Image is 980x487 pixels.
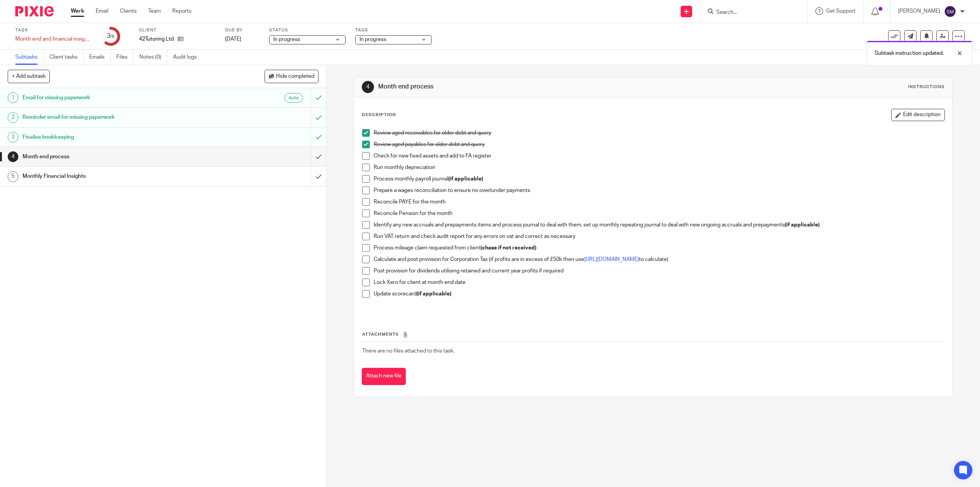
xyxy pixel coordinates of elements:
p: Process mileage claim requested from client [374,244,944,252]
div: Instructions [908,84,945,90]
strong: (if applicable) [785,222,820,228]
small: /5 [110,34,114,39]
a: Team [148,7,161,15]
p: Post provision for dividends utilising retained and current year profits if required [374,267,944,275]
a: Work [71,7,84,15]
h1: Email for missing paperwork [23,92,209,103]
label: Client [139,27,216,33]
h1: Reminder email for missing paperwork [23,112,209,123]
p: Run monthly depreciation [374,164,944,171]
p: 42Tutoring Ltd [139,35,174,43]
a: Emails [89,50,111,65]
p: Review aged receivables for older debt and query [374,129,944,137]
p: Description [362,112,396,118]
strong: (if applicable) [416,291,451,297]
a: Files [116,50,134,65]
a: Clients [120,7,137,15]
p: Prepare a wages reconciliation to ensure no over/under payments [374,187,944,194]
label: Due by [225,27,260,33]
p: Reconcile PAYE for the month [374,198,944,206]
div: 3 [107,32,114,41]
p: Check for new fixed assets and add to FA register [374,152,944,160]
p: Lock Xero for client at month end date [374,279,944,286]
a: Client tasks [49,50,83,65]
p: Reconcile Pension for the month [374,210,944,217]
p: Process monthly payroll journal [374,175,944,183]
span: There are no files attached to this task. [362,348,454,354]
p: Review aged payables for older debt and query [374,141,944,148]
p: Subtask instruction updated. [875,49,944,57]
span: Attachments [362,332,399,336]
button: Attach new file [362,368,406,385]
img: Pixie [15,6,54,16]
div: Auto [284,93,303,103]
div: 2 [8,112,18,123]
div: 3 [8,132,18,143]
label: Status [269,27,346,33]
div: Month end and financial insights [15,35,92,43]
a: [URL][DOMAIN_NAME] [584,257,639,262]
p: Identify any new accruals and prepayments items and process journal to deal with them, set up mon... [374,221,944,229]
label: Task [15,27,92,33]
img: svg%3E [944,5,956,18]
span: In progress [273,37,300,42]
h1: Monthly Financial Insights [23,171,209,182]
a: Notes (0) [139,50,167,65]
a: Subtasks [15,50,44,65]
p: Update scorecard [374,290,944,298]
p: Run VAT return and check audit report for any errors on vat and correct as necessary [374,233,944,240]
label: Tags [355,27,432,33]
a: Email [96,7,108,15]
div: 4 [8,151,18,162]
a: Reports [172,7,191,15]
span: [DATE] [225,36,241,42]
h1: Month end process [378,83,670,91]
div: 1 [8,92,18,103]
span: In progress [359,37,386,42]
span: Hide completed [276,74,314,80]
button: + Add subtask [8,70,50,83]
div: 4 [362,81,374,93]
div: 5 [8,171,18,182]
strong: (if applicable) [448,176,483,182]
h1: Finalise bookkeeping [23,131,209,143]
p: Calculate and post provision for Corporation Tax (if profits are in excess of £50k then use to ca... [374,256,944,263]
button: Edit description [891,109,945,121]
a: Audit logs [173,50,203,65]
button: Hide completed [265,70,318,83]
h1: Month end process [23,151,209,162]
strong: (chase if not received) [480,245,536,251]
